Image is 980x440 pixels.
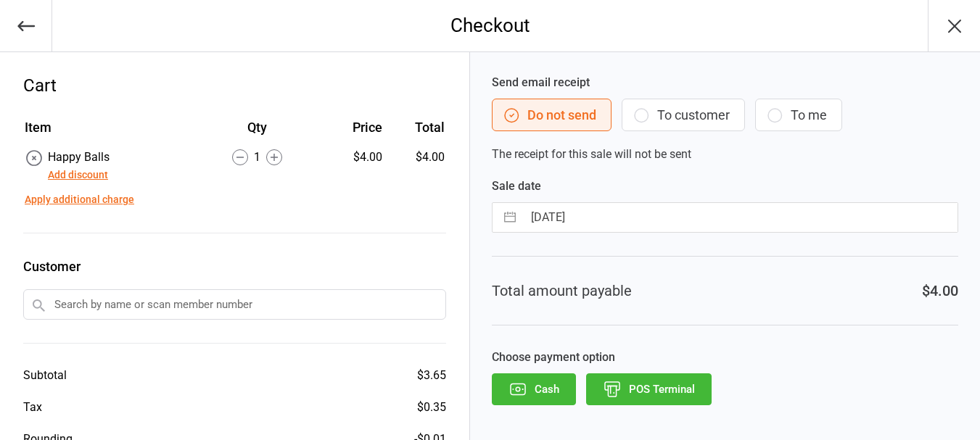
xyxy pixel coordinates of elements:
[492,280,632,302] div: Total amount payable
[388,149,445,183] td: $4.00
[492,99,612,131] button: Do not send
[417,367,446,384] div: $3.65
[417,399,446,416] div: $0.35
[23,367,67,384] div: Subtotal
[23,399,42,416] div: Tax
[388,117,445,147] th: Total
[586,373,712,405] button: POS Terminal
[48,167,108,183] button: Add discount
[492,178,958,195] label: Sale date
[321,117,382,137] div: Price
[492,74,958,91] label: Send email receipt
[492,373,576,405] button: Cash
[622,99,745,131] button: To customer
[48,150,110,164] span: Happy Balls
[23,289,446,320] input: Search by name or scan member number
[25,117,193,147] th: Item
[25,192,134,207] button: Apply additional charge
[922,280,958,302] div: $4.00
[492,349,958,366] label: Choose payment option
[321,149,382,166] div: $4.00
[194,117,320,147] th: Qty
[23,72,446,99] div: Cart
[194,149,320,166] div: 1
[492,74,958,163] div: The receipt for this sale will not be sent
[755,99,842,131] button: To me
[23,257,446,276] label: Customer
